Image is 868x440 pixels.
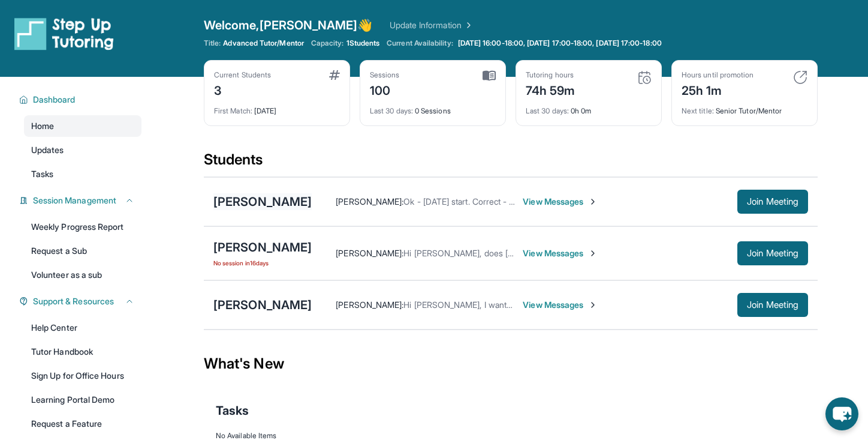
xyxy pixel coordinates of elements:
[33,194,116,206] span: Session Management
[747,250,798,257] span: Join Meeting
[526,80,575,99] div: 74h 59m
[33,295,114,307] span: Support & Resources
[31,168,53,180] span: Tasks
[825,397,858,430] button: chat-button
[387,38,453,48] span: Current Availability:
[336,248,403,258] span: [PERSON_NAME] :
[24,264,141,286] a: Volunteer as a sub
[588,249,598,258] img: Chevron-Right
[462,19,474,31] img: Chevron Right
[526,99,652,116] div: 0h 0m
[204,337,818,390] div: What's New
[311,38,344,48] span: Capacity:
[523,196,598,208] span: View Messages
[24,389,141,411] a: Learning Portal Demo
[370,99,496,116] div: 0 Sessions
[329,70,340,80] img: card
[336,300,403,310] span: [PERSON_NAME] :
[456,38,664,48] a: [DATE] 16:00-18:00, [DATE] 17:00-18:00, [DATE] 17:00-18:00
[28,295,134,307] button: Support & Resources
[216,402,249,419] span: Tasks
[370,80,400,99] div: 100
[523,247,598,259] span: View Messages
[204,38,221,48] span: Title:
[204,17,373,34] span: Welcome, [PERSON_NAME] 👋
[390,19,474,31] a: Update Information
[737,190,808,214] button: Join Meeting
[403,248,725,258] span: Hi [PERSON_NAME], does [DATE] 5pm work for you guys in having our first session?
[214,70,271,80] div: Current Students
[14,17,114,50] img: logo
[213,239,312,256] div: [PERSON_NAME]
[24,163,141,185] a: Tasks
[370,70,400,80] div: Sessions
[403,196,577,206] span: Ok - [DATE] start. Correct - subject is reading.
[24,341,141,363] a: Tutor Handbook
[682,99,807,116] div: Senior Tutor/Mentor
[213,193,312,210] div: [PERSON_NAME]
[682,70,754,80] div: Hours until promotion
[747,301,798,309] span: Join Meeting
[588,197,598,206] img: Chevron-Right
[526,70,575,80] div: Tutoring hours
[483,70,496,81] img: card
[204,150,818,176] div: Students
[526,106,569,115] span: Last 30 days :
[24,413,141,435] a: Request a Feature
[346,38,380,48] span: 1 Students
[737,293,808,317] button: Join Meeting
[24,317,141,339] a: Help Center
[213,258,312,268] span: No session in 16 days
[214,106,252,115] span: First Match :
[223,38,303,48] span: Advanced Tutor/Mentor
[24,115,141,137] a: Home
[24,240,141,262] a: Request a Sub
[523,299,598,311] span: View Messages
[214,99,340,116] div: [DATE]
[747,198,798,205] span: Join Meeting
[637,70,652,85] img: card
[214,80,271,99] div: 3
[24,139,141,161] a: Updates
[793,70,807,85] img: card
[31,120,54,132] span: Home
[28,194,134,206] button: Session Management
[33,94,76,106] span: Dashboard
[682,80,754,99] div: 25h 1m
[213,297,312,313] div: [PERSON_NAME]
[458,38,662,48] span: [DATE] 16:00-18:00, [DATE] 17:00-18:00, [DATE] 17:00-18:00
[737,241,808,265] button: Join Meeting
[24,365,141,387] a: Sign Up for Office Hours
[31,144,64,156] span: Updates
[682,106,714,115] span: Next title :
[24,216,141,238] a: Weekly Progress Report
[28,94,134,106] button: Dashboard
[370,106,413,115] span: Last 30 days :
[336,196,403,206] span: [PERSON_NAME] :
[588,300,598,310] img: Chevron-Right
